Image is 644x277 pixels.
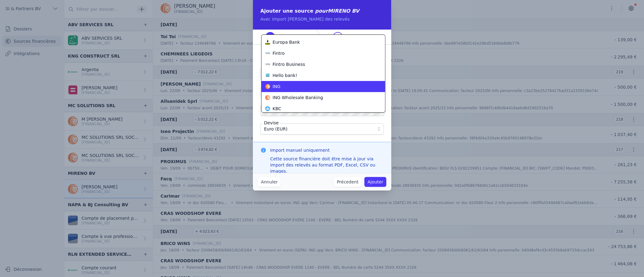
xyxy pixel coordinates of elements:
span: Fintro [273,50,285,56]
img: EUROPA_BANK_EURBBE99XXX.png [265,40,270,45]
img: FINTRO_BE_BUSINESS_GEBABEBB.png [265,62,270,67]
img: HELLO_BE_GEBABEBB.png [265,73,270,78]
img: FINTRO_BE_BUSINESS_GEBABEBB.png [265,51,270,56]
img: ing.png [265,95,270,100]
span: ING [273,83,280,90]
span: Fintro Business [273,61,305,67]
img: ing.png [265,84,270,89]
img: kbc.png [265,106,270,111]
span: Hello bank! [273,72,297,78]
span: Europa Bank [273,39,300,45]
span: KBC [273,106,281,112]
span: ING Wholesale Banking [273,94,323,101]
